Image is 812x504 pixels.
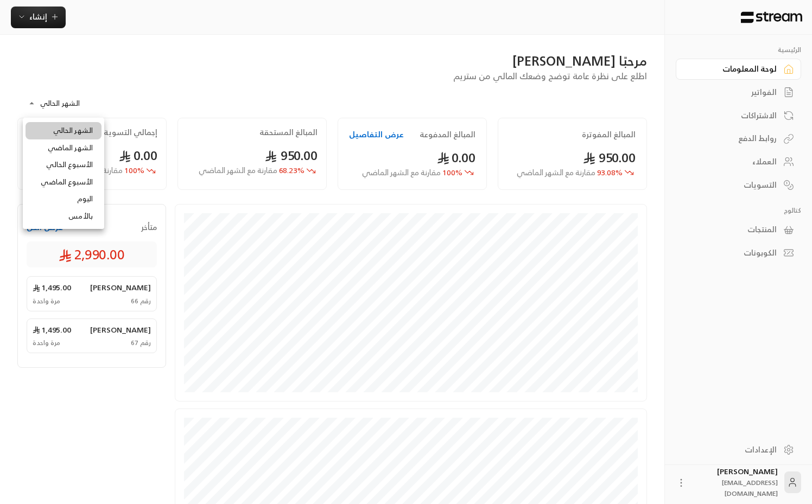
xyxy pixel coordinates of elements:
[26,139,101,157] li: الشهر الماضي
[26,208,101,225] li: بالأمس
[26,174,101,191] li: الأسبوع الماضي
[26,156,101,174] li: الأسبوع الحالي
[26,190,101,208] li: اليوم
[26,122,101,139] li: الشهر الحالي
